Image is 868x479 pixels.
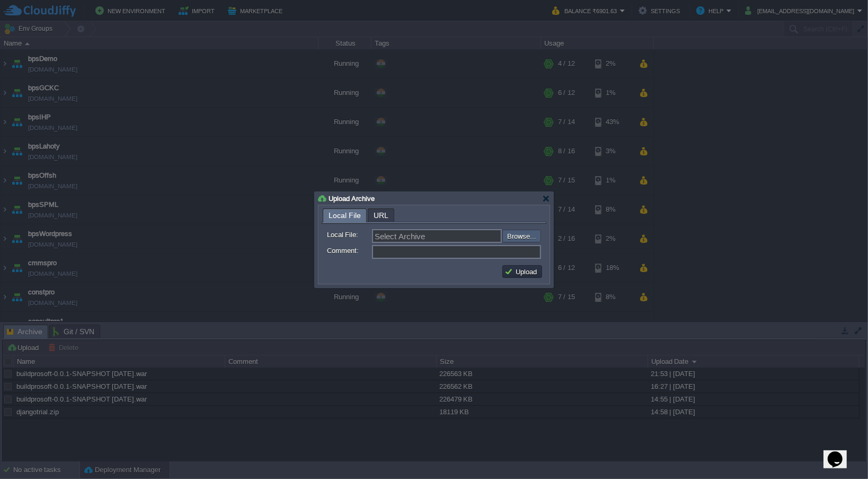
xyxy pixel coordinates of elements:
iframe: chat widget [823,437,857,468]
span: Upload Archive [329,195,375,203]
label: Comment: [327,245,371,256]
button: Upload [504,267,540,276]
span: URL [374,209,388,222]
label: Local File: [327,229,371,240]
span: Local File [329,209,361,222]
